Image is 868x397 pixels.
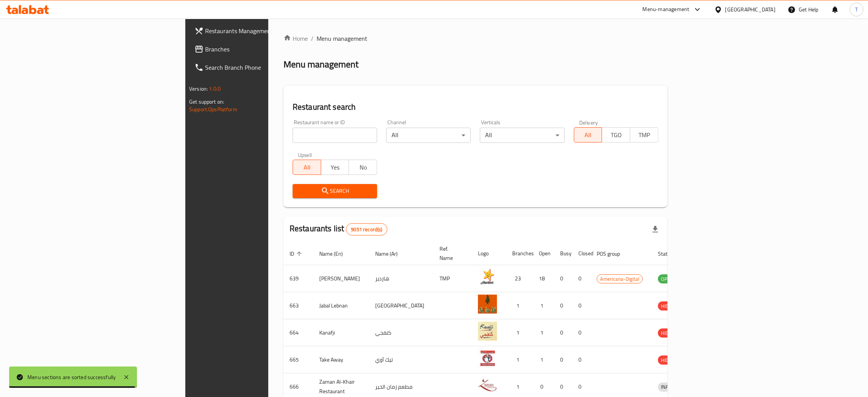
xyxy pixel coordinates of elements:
[319,249,353,258] span: Name (En)
[375,249,408,258] span: Name (Ar)
[658,383,684,392] div: INACTIVE
[324,162,346,173] span: Yes
[605,130,627,141] span: TGO
[369,292,433,319] td: [GEOGRAPHIC_DATA]
[533,265,554,292] td: 18
[346,223,387,235] div: Total records count
[346,226,387,233] span: 9051 record(s)
[658,302,681,311] span: HIDDEN
[352,162,374,173] span: No
[189,97,224,107] span: Get support on:
[205,63,324,72] span: Search Branch Phone
[472,242,506,265] th: Logo
[574,127,602,142] button: All
[480,128,564,143] div: All
[572,242,591,265] th: Closed
[533,292,554,319] td: 1
[188,58,330,77] a: Search Branch Phone
[478,295,497,314] img: Jabal Lebnan
[533,319,554,346] td: 1
[321,160,349,175] button: Yes
[478,267,497,287] img: Hardee's
[630,127,658,142] button: TMP
[658,329,681,338] span: HIDDEN
[506,319,533,346] td: 1
[579,120,598,125] label: Delivery
[554,265,572,292] td: 0
[658,249,683,258] span: Status
[478,322,497,341] img: Kanafji
[440,244,463,263] span: Ref. Name
[478,349,497,368] img: Take Away
[572,265,591,292] td: 0
[283,34,667,43] nav: breadcrumb
[725,5,776,14] div: [GEOGRAPHIC_DATA]
[296,162,318,173] span: All
[188,22,330,40] a: Restaurants Management
[506,346,533,373] td: 1
[855,5,858,14] span: T
[572,292,591,319] td: 0
[317,34,367,43] span: Menu management
[293,101,658,113] h2: Restaurant search
[658,383,684,391] span: INACTIVE
[313,319,369,346] td: Kanafji
[506,292,533,319] td: 1
[602,127,630,142] button: TGO
[27,373,116,381] div: Menu sections are sorted successfully
[658,275,677,283] span: OPEN
[554,242,572,265] th: Busy
[313,292,369,319] td: Jabal Lebnan
[658,328,681,338] div: HIDDEN
[205,45,324,54] span: Branches
[633,130,655,141] span: TMP
[205,26,324,35] span: Restaurants Management
[369,319,433,346] td: كنفجي
[369,346,433,373] td: تيك آوي
[290,223,387,235] h2: Restaurants list
[554,346,572,373] td: 0
[554,292,572,319] td: 0
[299,186,371,196] span: Search
[433,265,472,292] td: TMP
[313,346,369,373] td: Take Away
[572,346,591,373] td: 0
[597,249,630,258] span: POS group
[283,58,358,70] h2: Menu management
[597,275,642,283] span: Americana-Digital
[658,301,681,311] div: HIDDEN
[209,84,221,94] span: 1.0.0
[189,104,237,114] a: Support.OpsPlatform
[298,152,312,157] label: Upsell
[478,376,497,395] img: Zaman Al-Khair Restaurant
[349,160,377,175] button: No
[506,265,533,292] td: 23
[658,356,681,365] span: HIDDEN
[533,346,554,373] td: 1
[572,319,591,346] td: 0
[554,319,572,346] td: 0
[646,220,664,239] div: Export file
[643,5,690,14] div: Menu-management
[386,128,471,143] div: All
[293,184,377,198] button: Search
[290,249,304,258] span: ID
[369,265,433,292] td: هارديز
[189,84,208,94] span: Version:
[533,242,554,265] th: Open
[506,242,533,265] th: Branches
[188,40,330,58] a: Branches
[293,128,377,143] input: Search for restaurant name or ID..
[313,265,369,292] td: [PERSON_NAME]
[577,130,599,141] span: All
[293,160,321,175] button: All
